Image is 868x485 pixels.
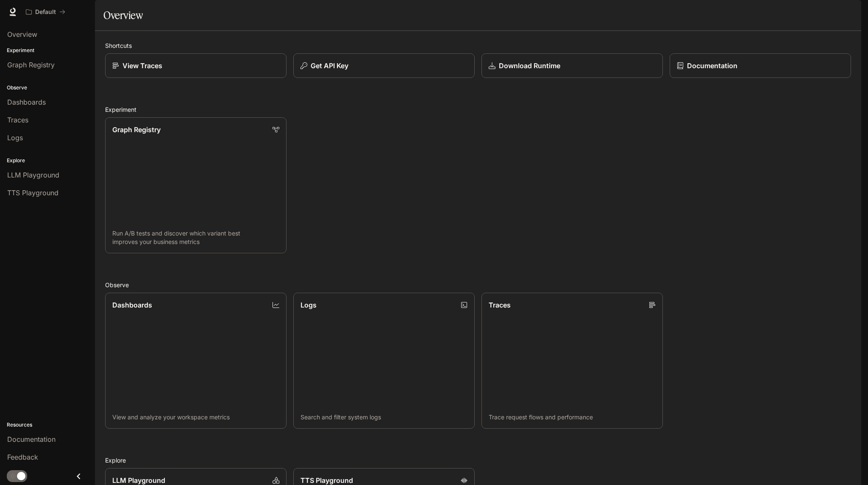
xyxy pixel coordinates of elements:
[489,413,656,421] p: Trace request flows and performance
[22,3,69,20] button: All workspaces
[481,53,663,78] a: Download Runtime
[112,125,161,135] p: Graph Registry
[293,293,475,429] a: LogsSearch and filter system logs
[481,293,663,429] a: TracesTrace request flows and performance
[122,61,162,71] p: View Traces
[105,280,851,289] h2: Observe
[105,117,287,253] a: Graph RegistryRun A/B tests and discover which variant best improves your business metrics
[687,61,737,71] p: Documentation
[105,41,851,50] h2: Shortcuts
[112,229,279,246] p: Run A/B tests and discover which variant best improves your business metrics
[293,53,475,78] button: Get API Key
[311,61,348,71] p: Get API Key
[112,413,279,421] p: View and analyze your workspace metrics
[105,293,287,429] a: DashboardsView and analyze your workspace metrics
[105,105,851,114] h2: Experiment
[670,53,851,78] a: Documentation
[489,300,511,310] p: Traces
[103,7,143,24] h1: Overview
[105,456,851,465] h2: Explore
[35,8,56,16] p: Default
[112,300,152,310] p: Dashboards
[300,300,317,310] p: Logs
[300,413,467,421] p: Search and filter system logs
[105,53,287,78] a: View Traces
[499,61,560,71] p: Download Runtime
